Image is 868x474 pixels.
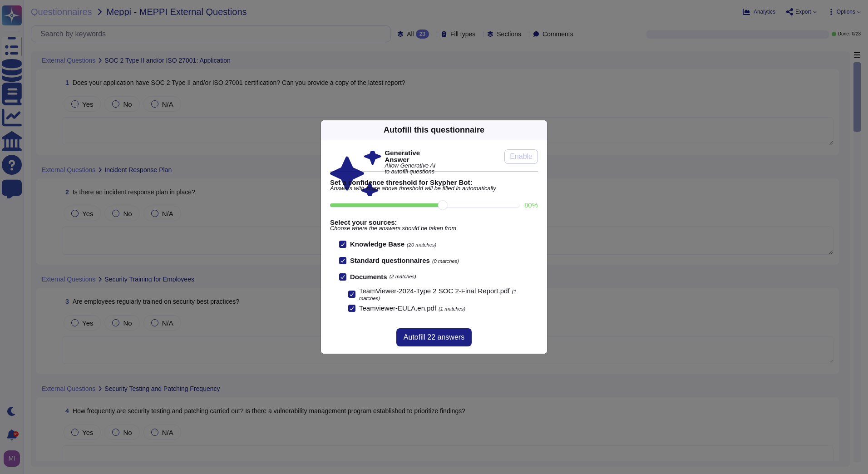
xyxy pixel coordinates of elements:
b: Knowledge Base [350,240,404,248]
button: Autofill 22 answers [396,328,472,346]
span: Enable [510,153,533,160]
b: Generative Answer [385,149,436,163]
b: Select your sources: [330,219,538,226]
b: Documents [350,273,387,280]
span: (1 matches) [359,289,517,301]
span: Choose where the answers should be taken from [330,226,538,232]
div: Autofill this questionnaire [384,124,484,136]
span: (20 matches) [407,242,436,247]
label: 80 % [524,202,538,208]
span: TeamViewer-2024-Type 2 SOC 2-Final Report.pdf [359,287,510,295]
span: (0 matches) [432,258,459,264]
span: Teamviewer-EULA.en.pdf [359,304,436,312]
span: (1 matches) [439,306,465,311]
span: (2 matches) [390,274,416,279]
button: Enable [504,149,538,164]
b: Set a confidence threshold for Skypher Bot: [330,179,538,186]
span: Autofill 22 answers [404,334,464,341]
span: Allow Generative AI to autofill questions [385,163,436,175]
span: Answers with score above threshold will be filled in automatically [330,186,538,192]
b: Standard questionnaires [350,257,430,264]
